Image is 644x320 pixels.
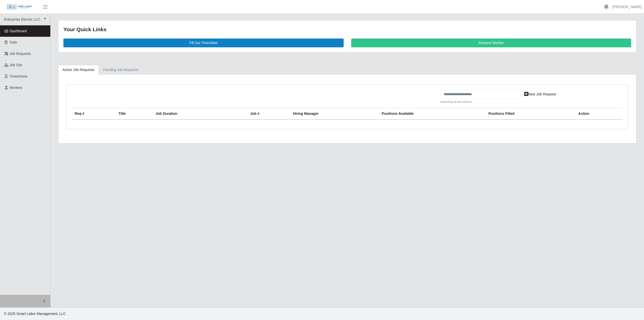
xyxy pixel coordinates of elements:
[10,40,17,44] span: Todo
[10,52,31,56] span: Job Requests
[58,65,99,75] a: Active Job Requests
[72,108,115,120] th: Req #
[521,90,559,99] a: New Job Request
[290,108,379,120] th: Hiring Manager
[575,108,623,120] th: Action
[10,29,27,33] span: Dashboard
[7,4,32,10] img: SLM Logo
[152,108,230,120] th: Job Duration
[379,108,485,120] th: Positions Available
[99,65,143,75] a: Pending Job Requests
[10,63,22,67] span: job site
[115,108,152,120] th: Title
[63,39,344,47] a: Fill Out Timesheet
[247,108,290,120] th: Job #
[63,25,631,33] div: Your Quick Links
[10,74,28,78] span: Timesheets
[613,4,641,10] a: [PERSON_NAME]
[4,312,66,316] span: © 2025 Smart Labor Management, LLC
[351,39,631,47] a: Request Worker
[440,100,521,104] small: Searching by all columns
[10,86,23,90] span: Workers
[485,108,575,120] th: Positions Filled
